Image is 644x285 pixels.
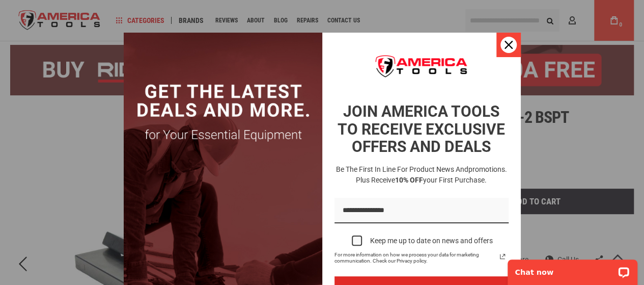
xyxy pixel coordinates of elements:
h3: Be the first in line for product news and [332,164,511,186]
div: Keep me up to date on news and offers [370,237,493,245]
iframe: LiveChat chat widget [501,253,644,285]
svg: close icon [505,41,513,49]
input: Email field [334,198,509,224]
a: Read our Privacy Policy [496,250,509,263]
strong: 10% OFF [395,176,423,184]
button: Close [496,33,521,57]
svg: link icon [496,250,509,263]
span: promotions. Plus receive your first purchase. [356,165,507,184]
strong: JOIN AMERICA TOOLS TO RECEIVE EXCLUSIVE OFFERS AND DEALS [338,102,505,156]
span: For more information on how we process your data for marketing communication. Check our Privacy p... [334,252,496,264]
